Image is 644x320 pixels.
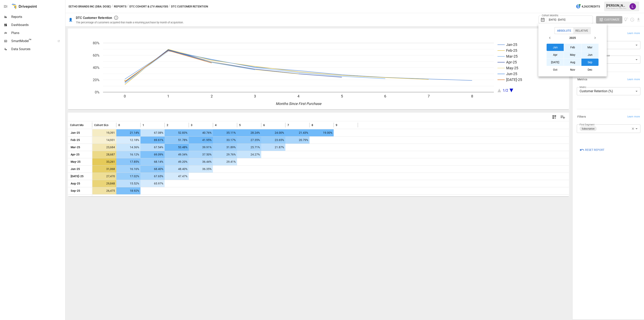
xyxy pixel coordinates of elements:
button: Mar [581,44,599,51]
button: May [564,51,581,58]
button: Feb [564,44,581,51]
button: Apr [547,51,564,58]
button: Nov [564,66,581,73]
button: [DATE] [547,59,564,66]
button: Dec [581,66,599,73]
button: 2025 [554,34,591,41]
button: Aug [564,59,581,66]
button: Absolute [555,28,573,34]
button: Oct [547,66,564,73]
button: Jan [547,44,564,51]
button: Jun [581,51,599,58]
button: Sep [581,59,599,66]
button: Relative [573,28,590,34]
